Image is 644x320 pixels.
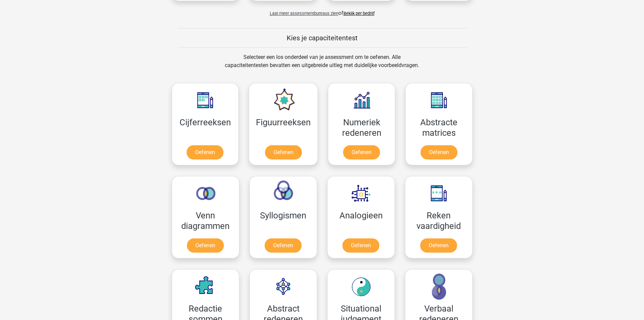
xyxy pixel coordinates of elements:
[178,34,467,42] h5: Kies je capaciteitentest
[343,11,375,16] a: Bekijk per bedrijf
[343,145,380,159] a: Oefenen
[342,238,379,253] a: Oefenen
[270,11,338,16] span: Laat meer assessmentbureaus zien
[187,238,224,253] a: Oefenen
[421,145,457,159] a: Oefenen
[265,145,302,159] a: Oefenen
[187,145,223,159] a: Oefenen
[265,238,302,253] a: Oefenen
[420,238,457,253] a: Oefenen
[167,4,478,17] div: of
[218,53,426,78] div: Selecteer een los onderdeel van je assessment om te oefenen. Alle capaciteitentesten bevatten een...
